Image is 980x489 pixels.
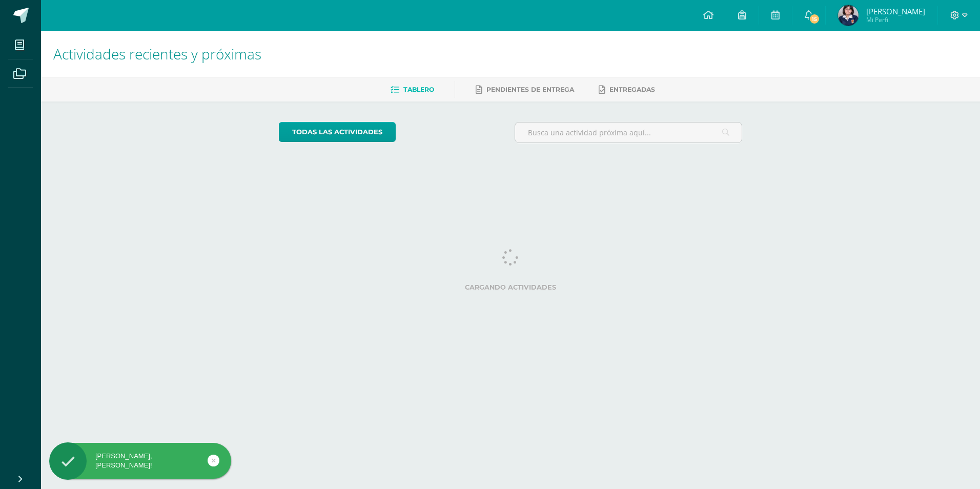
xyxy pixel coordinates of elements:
[279,122,396,142] a: todas las Actividades
[279,283,743,291] label: Cargando actividades
[515,123,742,142] input: Busca una actividad próxima aquí...
[866,6,925,16] span: [PERSON_NAME]
[476,81,574,98] a: Pendientes de entrega
[838,5,859,26] img: 41f9f8aa7cb2c2c5b23aa796e3dd005f.png
[49,452,231,470] div: [PERSON_NAME], [PERSON_NAME]!
[391,81,434,98] a: Tablero
[486,86,574,93] span: Pendientes de entrega
[53,44,261,64] span: Actividades recientes y próximas
[809,13,820,25] span: 15
[599,81,655,98] a: Entregadas
[403,86,434,93] span: Tablero
[866,15,925,24] span: Mi Perfil
[609,86,655,93] span: Entregadas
